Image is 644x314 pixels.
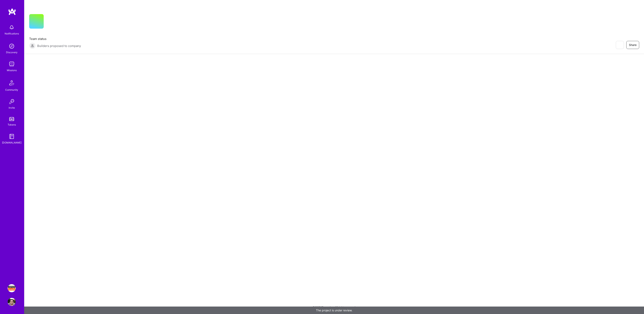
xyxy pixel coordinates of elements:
div: Discovery [6,50,18,54]
button: Share [626,41,639,49]
span: Share [629,43,637,47]
span: Team status [29,37,81,41]
img: Builders proposed to company [29,43,36,49]
img: Simpson Strong-Tie: Product Manager [8,284,16,292]
i: icon EyeClosed [618,43,621,47]
span: Builders proposed to company [37,44,81,48]
img: User Avatar [8,298,16,306]
img: tokens [9,117,14,121]
div: Tokens [8,123,16,127]
img: discovery [8,42,16,50]
div: Missions [7,68,17,72]
div: [DOMAIN_NAME] [2,140,22,145]
div: Community [5,88,18,92]
img: Invite [8,98,16,106]
div: Invite [9,106,15,110]
div: Notifications [5,31,19,36]
a: Simpson Strong-Tie: Product Manager [7,284,17,292]
img: logo [8,8,16,15]
a: User Avatar [7,298,17,306]
div: The project is under review. [24,307,644,314]
img: teamwork [8,60,16,68]
img: Community [7,78,17,88]
img: bell [8,23,16,31]
img: guide book [8,132,16,140]
i: icon CompanyGray [49,21,52,24]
